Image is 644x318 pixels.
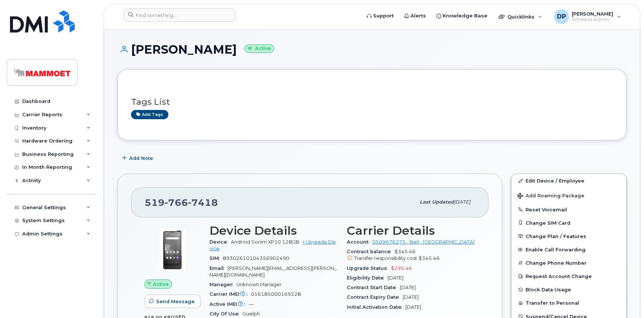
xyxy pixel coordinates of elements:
[153,281,169,288] span: Active
[209,224,338,237] h3: Device Details
[511,296,626,309] button: Transfer to Personal
[251,291,301,297] span: 016185000169228
[188,197,218,208] span: 7418
[526,233,586,239] span: Change Plan / Features
[129,155,153,162] span: Add Note
[209,239,231,245] span: Device
[231,239,299,245] span: Android Sonim XP10 128GB
[347,294,403,300] span: Contract Expiry Date
[517,193,584,200] span: Add Roaming Package
[131,97,613,107] h3: Tags List
[511,230,626,243] button: Change Plan / Features
[511,188,626,203] button: Add Roaming Package
[612,286,638,312] iframe: Messenger Launcher
[405,304,421,310] span: [DATE]
[244,44,274,53] small: Active
[242,311,260,317] span: Guelph
[511,283,626,296] button: Block Data Usage
[223,255,289,261] span: 89302610104356902490
[165,197,188,208] span: 766
[347,249,395,254] span: Contract balance
[145,197,218,208] span: 519
[209,311,242,317] span: City Of Use
[403,294,419,300] span: [DATE]
[511,270,626,283] button: Request Account Change
[117,151,160,165] button: Add Note
[347,224,475,237] h3: Carrier Details
[209,255,223,261] span: SIM
[511,216,626,230] button: Change SIM Card
[347,239,372,245] span: Account
[511,243,626,256] button: Enable Call Forwarding
[209,265,228,271] span: Email
[131,110,168,119] a: Add tags
[209,301,249,307] span: Active IMEI
[391,265,412,271] span: $295.46
[347,249,475,262] span: $345.46
[237,282,282,287] span: Unknown Manager
[249,301,254,307] span: —
[347,285,400,290] span: Contract Start Date
[511,174,626,187] a: Edit Device / Employee
[144,295,201,308] button: Send Message
[372,239,474,245] a: 0509676275 - Bell - [GEOGRAPHIC_DATA]
[347,304,405,310] span: Initial Activation Date
[388,275,403,281] span: [DATE]
[209,282,237,287] span: Manager
[347,275,388,281] span: Eligibility Date
[117,43,627,56] h1: [PERSON_NAME]
[347,265,391,271] span: Upgrade Status
[419,255,440,261] span: $345.46
[354,255,417,261] span: Transfer responsibility cost
[150,228,195,272] img: image20231002-3703462-16o6i1x.jpeg
[209,291,251,297] span: Carrier IMEI
[454,199,470,205] span: [DATE]
[511,203,626,216] button: Reset Voicemail
[420,199,454,205] span: Last updated
[209,265,336,278] span: [PERSON_NAME][EMAIL_ADDRESS][PERSON_NAME][DOMAIN_NAME]
[526,247,586,252] span: Enable Call Forwarding
[156,298,195,305] span: Send Message
[511,256,626,270] button: Change Phone Number
[400,285,416,290] span: [DATE]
